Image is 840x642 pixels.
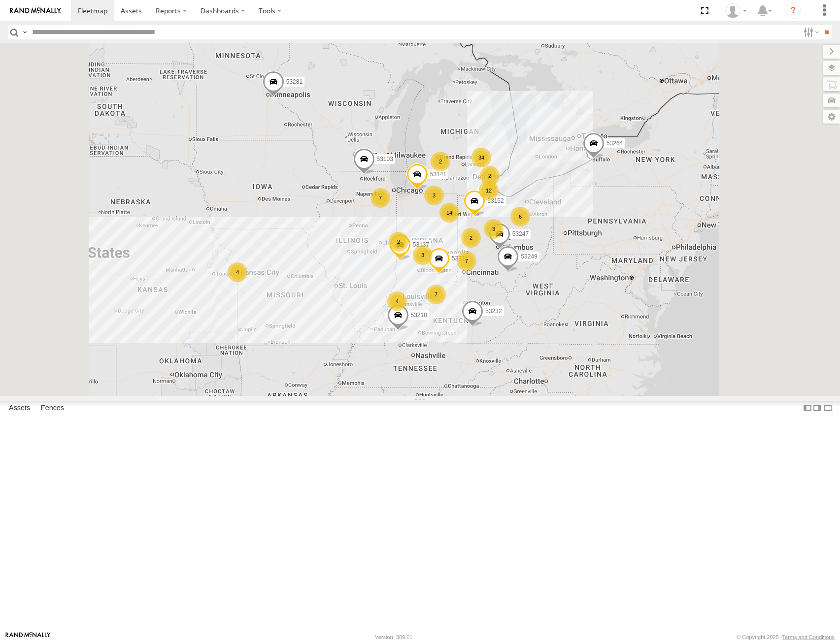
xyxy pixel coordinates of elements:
div: 2 [389,232,408,252]
div: 2 [480,166,500,186]
img: rand-logo.svg [10,7,61,14]
div: 6 [510,207,530,226]
span: 53281 [286,79,302,86]
span: 53247 [512,230,528,237]
span: 53264 [606,140,622,147]
span: 53210 [410,312,427,319]
div: 2 [461,228,481,248]
span: 53152 [487,197,504,204]
a: Visit our Website [5,632,51,642]
i: ? [785,3,801,19]
div: Version: 309.01 [375,634,412,640]
div: 4 [387,291,407,311]
div: Miky Transport [722,3,750,18]
div: 14 [439,203,459,223]
div: © Copyright 2025 - [737,634,835,640]
span: 53249 [521,253,537,260]
div: 7 [426,285,446,304]
div: 7 [457,251,476,271]
span: 53232 [485,308,502,315]
div: 34 [471,148,491,167]
label: Search Query [21,25,29,39]
label: Fences [36,401,69,415]
span: 53103 [376,156,393,162]
label: Dock Summary Table to the Left [803,401,812,416]
div: 3 [484,219,504,239]
label: Map Settings [823,110,840,124]
label: Dock Summary Table to the Right [812,401,822,416]
a: Terms and Conditions [782,634,835,640]
div: 7 [370,188,390,208]
div: 3 [424,186,444,205]
span: 53216 [451,256,468,262]
label: Hide Summary Table [823,401,833,416]
label: Search Filter Options [800,25,821,39]
div: 12 [479,181,499,200]
label: Assets [4,401,35,415]
span: 53137 [412,242,429,249]
div: 4 [228,262,247,282]
span: 53141 [430,171,446,178]
div: 2 [431,152,450,171]
div: 3 [413,245,433,265]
